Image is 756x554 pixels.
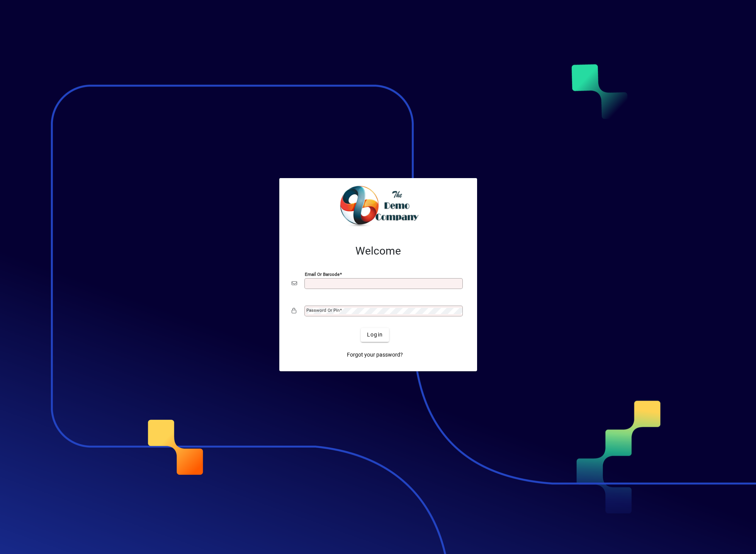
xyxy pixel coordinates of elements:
h2: Welcome [292,245,465,258]
mat-label: Password or Pin [306,308,340,313]
span: Login [367,331,383,339]
span: Forgot your password? [347,351,403,359]
mat-label: Email or Barcode [305,271,340,277]
a: Forgot your password? [344,348,406,362]
button: Login [361,328,389,342]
